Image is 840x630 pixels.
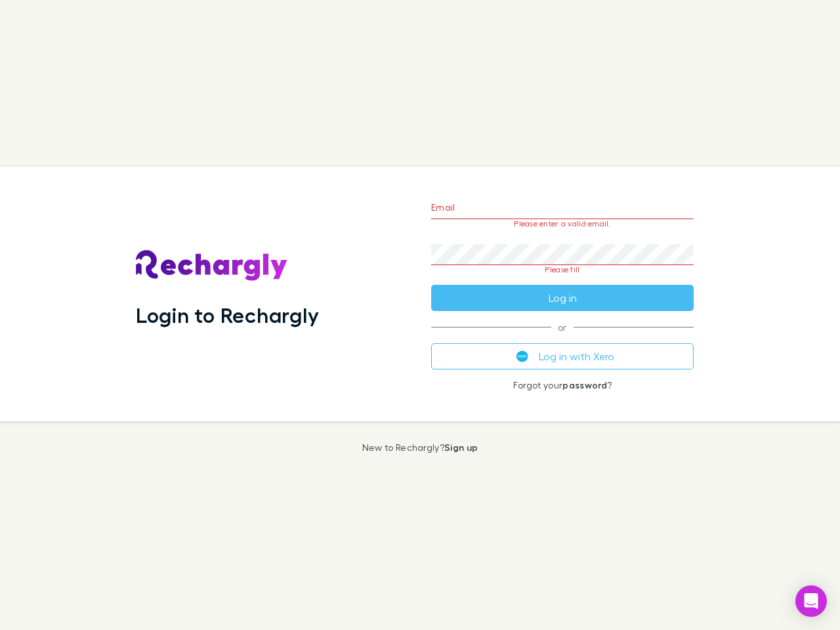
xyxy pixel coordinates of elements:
a: password [562,379,607,390]
p: Please enter a valid email. [431,219,694,228]
p: Please fill [431,265,694,274]
span: or [431,327,694,327]
button: Log in with Xero [431,343,694,369]
button: Log in [431,285,694,311]
a: Sign up [444,442,478,453]
div: Open Intercom Messenger [795,585,827,617]
h1: Login to Rechargly [136,303,319,327]
p: Forgot your ? [431,380,694,390]
img: Rechargly's Logo [136,250,288,282]
p: New to Rechargly? [362,442,478,453]
img: Xero's logo [516,350,528,362]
